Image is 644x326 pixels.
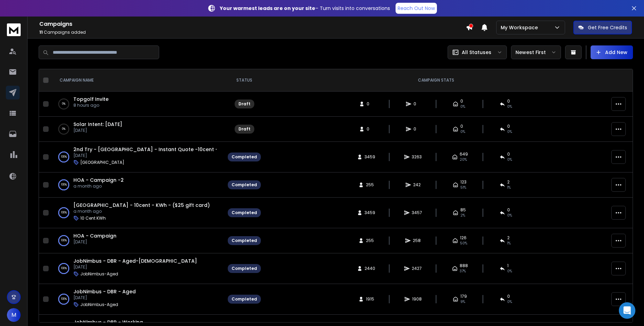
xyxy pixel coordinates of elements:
[61,237,67,244] p: 100 %
[39,20,466,28] h1: Campaigns
[73,257,197,264] a: JobNimbus - DBR - Aged-[DEMOGRAPHIC_DATA]
[460,124,463,129] span: 0
[511,45,561,59] button: Newest First
[61,154,67,160] p: 100 %
[73,264,197,270] p: [DATE]
[51,69,224,92] th: CAMPAIGN NAME
[7,308,21,322] button: M
[51,142,224,172] td: 100%2nd Try - [GEOGRAPHIC_DATA] - Instant Quote -10cent - KWh[DATE][GEOGRAPHIC_DATA]
[73,177,124,183] a: HOA - Campaign -2
[39,29,43,35] span: 11
[366,296,374,302] span: 1915
[507,185,511,190] span: 1 %
[61,209,67,216] p: 100 %
[73,288,136,295] a: JobNimbus - DBR - Aged
[73,146,231,153] a: 2nd Try - [GEOGRAPHIC_DATA] - Instant Quote -10cent - KWh
[73,96,109,103] a: Topgolf Invite
[507,207,510,213] span: 0
[39,30,466,35] p: Campaigns added
[73,202,210,209] a: [GEOGRAPHIC_DATA] - 10cent - KWh - ($25 gift card)
[224,69,265,92] th: STATUS
[619,302,635,319] div: Open Intercom Messenger
[73,209,210,214] p: a month ago
[366,182,374,188] span: 255
[51,117,224,142] td: 0%Solar Intent: [DATE][DATE]
[51,198,224,228] td: 100%[GEOGRAPHIC_DATA] - 10cent - KWh - ($25 gift card)a month ago10 Cent KWh
[51,284,224,315] td: 100%JobNimbus - DBR - Aged[DATE]JobNimbus-Aged
[460,269,466,274] span: 37 %
[62,126,65,133] p: 0 %
[73,121,122,128] span: Solar Intent: [DATE]
[507,235,510,241] span: 2
[61,296,67,303] p: 100 %
[51,253,224,284] td: 100%JobNimbus - DBR - Aged-[DEMOGRAPHIC_DATA][DATE]JobNimbus-Aged
[507,269,512,274] span: 0 %
[365,154,375,160] span: 3459
[413,238,421,243] span: 258
[507,241,511,246] span: 1 %
[367,101,374,107] span: 0
[507,213,512,218] span: 0 %
[51,228,224,253] td: 100%HOA - Campaign[DATE]
[220,5,390,12] p: – Turn visits into conversations
[460,235,467,241] span: 126
[80,215,106,221] p: 10 Cent KWh
[460,294,467,299] span: 179
[501,24,541,31] p: My Workspace
[507,299,512,305] span: 0 %
[460,299,465,305] span: 9 %
[412,296,422,302] span: 1908
[396,3,437,14] a: Reach Out Now
[460,179,467,185] span: 123
[73,183,124,189] p: a month ago
[460,157,467,162] span: 20 %
[412,210,422,215] span: 3457
[265,69,607,92] th: CAMPAIGN STATS
[232,266,257,271] div: Completed
[460,151,468,157] span: 649
[412,154,422,160] span: 3263
[412,266,422,271] span: 2427
[365,210,375,215] span: 3459
[61,265,67,272] p: 100 %
[61,181,67,188] p: 100 %
[507,151,510,157] span: 0
[73,232,116,239] span: HOA - Campaign
[460,207,466,213] span: 85
[7,23,21,36] img: logo
[413,101,420,107] span: 0
[367,126,374,132] span: 0
[232,154,257,160] div: Completed
[73,295,136,301] p: [DATE]
[507,179,510,185] span: 2
[73,239,116,245] p: [DATE]
[232,296,257,302] div: Completed
[365,266,375,271] span: 2440
[73,153,217,158] p: [DATE]
[413,126,420,132] span: 0
[460,263,468,269] span: 888
[238,101,251,107] div: Draft
[460,104,465,109] span: 0%
[460,129,465,135] span: 0%
[232,238,257,243] div: Completed
[80,302,118,307] p: JobNimbus-Aged
[366,238,374,243] span: 255
[73,319,143,326] a: JobNimbus - DBR - Working
[507,98,510,104] span: 0
[460,98,463,104] span: 0
[591,45,633,59] button: Add New
[80,271,118,277] p: JobNimbus-Aged
[507,104,512,109] span: 0%
[460,241,467,246] span: 50 %
[232,182,257,188] div: Completed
